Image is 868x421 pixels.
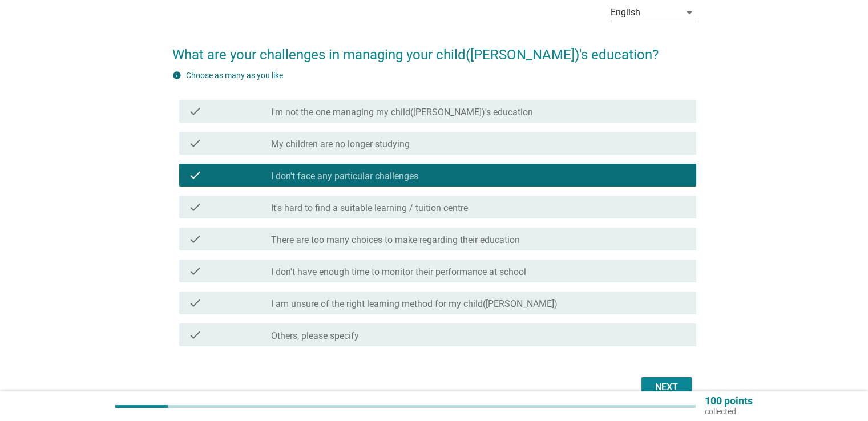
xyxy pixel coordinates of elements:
[188,168,202,182] i: check
[186,71,283,80] label: Choose as many as you like
[271,234,520,246] label: There are too many choices to make regarding their education
[271,139,410,150] label: My children are no longer studying
[188,232,202,246] i: check
[271,266,526,278] label: I don't have enough time to monitor their performance at school
[172,71,181,80] i: info
[188,104,202,118] i: check
[188,296,202,310] i: check
[188,200,202,214] i: check
[641,377,692,398] button: Next
[271,330,359,342] label: Others, please specify
[705,396,753,406] p: 100 points
[188,136,202,150] i: check
[611,7,640,18] div: English
[172,33,696,65] h2: What are your challenges in managing your child([PERSON_NAME])'s education?
[188,328,202,342] i: check
[271,203,468,214] label: It's hard to find a suitable learning / tuition centre
[271,171,418,182] label: I don't face any particular challenges
[188,264,202,278] i: check
[271,298,558,310] label: I am unsure of the right learning method for my child([PERSON_NAME])
[271,107,533,118] label: I'm not the one managing my child([PERSON_NAME])'s education
[683,6,696,19] i: arrow_drop_down
[651,380,683,394] div: Next
[705,406,753,416] p: collected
